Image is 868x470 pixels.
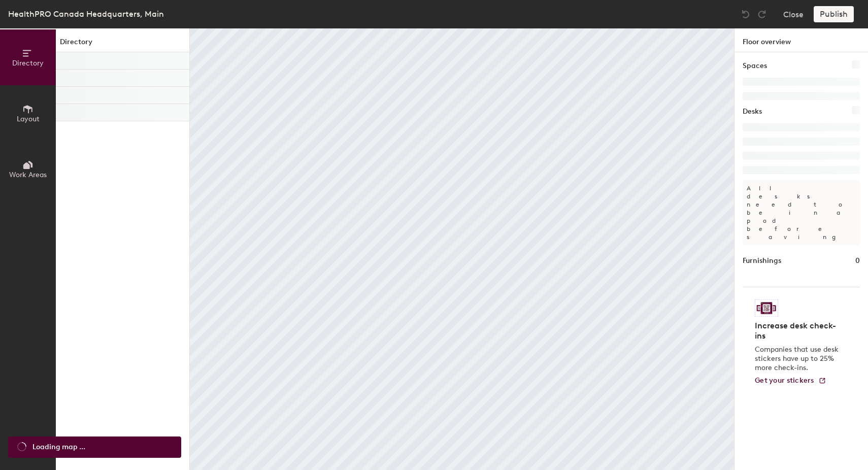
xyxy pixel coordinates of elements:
[783,6,804,22] button: Close
[757,9,767,19] img: Redo
[8,8,164,20] div: HealthPRO Canada Headquarters, Main
[855,255,860,266] h1: 0
[743,255,781,266] h1: Furnishings
[56,37,189,52] h1: Directory
[741,9,751,19] img: Undo
[32,442,85,453] span: Loading map ...
[743,106,762,117] h1: Desks
[735,28,868,52] h1: Floor overview
[9,171,47,179] span: Work Areas
[755,299,778,317] img: Sticker logo
[12,59,44,68] span: Directory
[743,180,860,245] p: All desks need to be in a pod before saving
[755,321,842,341] h4: Increase desk check-ins
[743,60,767,72] h1: Spaces
[755,376,814,385] span: Get your stickers
[755,345,842,373] p: Companies that use desk stickers have up to 25% more check-ins.
[190,28,734,470] canvas: Map
[755,377,826,385] a: Get your stickers
[17,115,40,123] span: Layout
